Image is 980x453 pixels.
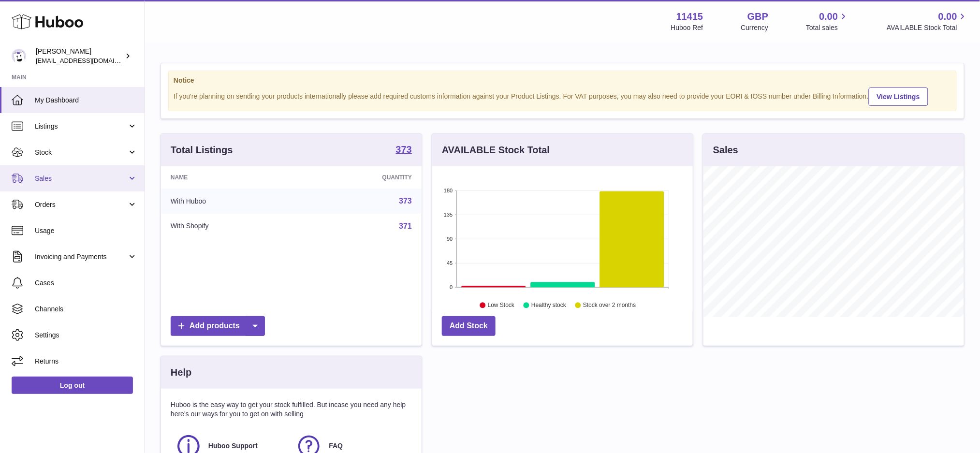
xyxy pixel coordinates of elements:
a: 0.00 Total sales [806,10,849,32]
td: With Huboo [161,189,302,214]
span: Cases [35,278,137,288]
div: [PERSON_NAME] [36,47,123,65]
div: If you're planning on sending your products internationally please add required customs informati... [174,86,951,106]
span: Orders [35,200,127,209]
strong: GBP [747,10,768,23]
a: Log out [12,377,133,394]
img: care@shopmanto.uk [12,49,26,63]
text: Low Stock [488,302,515,309]
strong: Notice [174,76,951,85]
h3: Total Listings [171,144,233,157]
text: Stock over 2 months [583,302,636,309]
text: Healthy stock [531,302,567,309]
a: Add products [171,316,265,336]
span: Stock [35,148,127,157]
p: Huboo is the easy way to get your stock fulfilled. But incase you need any help here's our ways f... [171,400,412,419]
span: Settings [35,331,137,340]
span: Usage [35,226,137,235]
span: Listings [35,122,127,131]
td: With Shopify [161,214,302,239]
strong: 373 [396,145,412,154]
span: Sales [35,174,127,183]
span: Invoicing and Payments [35,252,127,262]
a: 0.00 AVAILABLE Stock Total [887,10,968,32]
th: Quantity [302,166,422,189]
a: View Listings [869,88,928,106]
div: Huboo Ref [671,23,703,32]
text: 135 [444,212,453,218]
th: Name [161,166,302,189]
div: Currency [741,23,769,32]
h3: AVAILABLE Stock Total [442,144,550,157]
span: [EMAIL_ADDRESS][DOMAIN_NAME] [36,57,142,64]
span: Channels [35,305,137,314]
strong: 11415 [676,10,703,23]
span: My Dashboard [35,96,137,105]
span: FAQ [329,441,343,451]
span: 0.00 [819,10,838,23]
text: 180 [444,188,453,193]
text: 0 [450,284,453,290]
h3: Sales [713,144,738,157]
a: 373 [399,197,412,205]
a: 373 [396,145,412,156]
span: AVAILABLE Stock Total [887,23,968,32]
text: 90 [447,236,453,242]
a: Add Stock [442,316,496,336]
h3: Help [171,366,191,379]
span: 0.00 [938,10,957,23]
a: 371 [399,222,412,230]
span: Huboo Support [208,441,258,451]
text: 45 [447,260,453,266]
span: Returns [35,357,137,366]
span: Total sales [806,23,849,32]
